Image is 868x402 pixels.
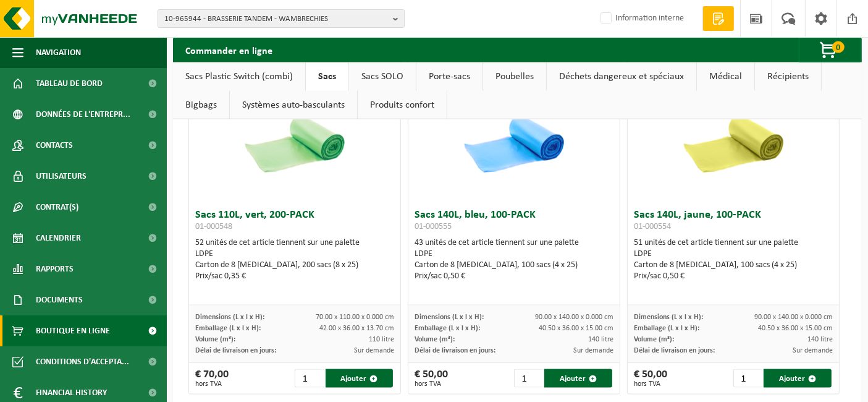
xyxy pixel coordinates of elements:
input: 1 [514,369,543,388]
div: Prix/sac 0,50 € [634,271,833,282]
span: 01-000548 [195,222,232,231]
h3: Sacs 110L, vert, 200-PACK [195,210,394,234]
span: Navigation [36,37,81,68]
div: Carton de 8 [MEDICAL_DATA], 200 sacs (8 x 25) [195,260,394,271]
a: Systèmes auto-basculants [230,91,357,119]
span: 110 litre [369,336,394,343]
span: Volume (m³): [195,336,235,343]
div: LDPE [634,249,833,260]
span: Contacts [36,130,73,161]
span: Tableau de bord [36,68,103,99]
div: € 50,00 [634,369,667,388]
h3: Sacs 140L, bleu, 100-PACK [415,210,613,234]
button: Ajouter [544,369,612,388]
span: 40.50 x 36.00 x 15.00 cm [758,325,833,332]
div: LDPE [195,249,394,260]
div: Prix/sac 0,35 € [195,271,394,282]
a: Sacs SOLO [349,62,416,91]
span: 70.00 x 110.00 x 0.000 cm [316,314,394,321]
h2: Commander en ligne [173,38,285,62]
span: Conditions d'accepta... [36,346,129,377]
div: € 70,00 [195,369,229,388]
span: Dimensions (L x l x H): [634,314,703,321]
span: Sur demande [793,347,833,354]
h3: Sacs 140L, jaune, 100-PACK [634,210,833,234]
label: Information interne [598,9,684,28]
span: Calendrier [36,223,81,254]
a: Sacs [306,62,348,91]
span: 0 [832,41,845,53]
div: Carton de 8 [MEDICAL_DATA], 100 sacs (4 x 25) [415,260,613,271]
div: Carton de 8 [MEDICAL_DATA], 100 sacs (4 x 25) [634,260,833,271]
span: Volume (m³): [415,336,455,343]
a: Bigbags [173,91,229,119]
button: Ajouter [326,369,394,388]
span: Emballage (L x l x H): [634,325,699,332]
span: 90.00 x 140.00 x 0.000 cm [535,314,613,321]
div: 52 unités de cet article tiennent sur une palette [195,237,394,282]
img: 01-000548 [233,80,356,203]
div: LDPE [415,249,613,260]
span: Dimensions (L x l x H): [195,314,264,321]
span: 42.00 x 36.00 x 13.70 cm [319,325,394,332]
span: Délai de livraison en jours: [415,347,495,354]
a: Produits confort [358,91,447,119]
span: Emballage (L x l x H): [195,325,261,332]
div: 51 unités de cet article tiennent sur une palette [634,237,833,282]
span: Sur demande [573,347,613,354]
button: 0 [799,38,861,62]
span: 140 litre [807,336,833,343]
span: Emballage (L x l x H): [415,325,480,332]
div: 43 unités de cet article tiennent sur une palette [415,237,613,282]
a: Porte-sacs [416,62,482,91]
span: 01-000555 [415,222,452,231]
span: Utilisateurs [36,161,86,192]
a: Récipients [755,62,821,91]
span: Boutique en ligne [36,315,110,346]
span: hors TVA [195,380,229,388]
span: Sur demande [354,347,394,354]
span: 40.50 x 36.00 x 15.00 cm [539,325,613,332]
button: 10-965944 - BRASSERIE TANDEM - WAMBRECHIES [158,9,405,28]
span: 90.00 x 140.00 x 0.000 cm [754,314,833,321]
span: Délai de livraison en jours: [195,347,276,354]
span: Documents [36,284,83,315]
button: Ajouter [764,369,832,388]
div: Prix/sac 0,50 € [415,271,613,282]
input: 1 [295,369,324,388]
input: 1 [733,369,762,388]
span: hors TVA [415,380,448,388]
span: Dimensions (L x l x H): [415,314,484,321]
span: hors TVA [634,380,667,388]
img: 01-000555 [452,80,576,203]
span: 01-000554 [634,222,671,231]
a: Déchets dangereux et spéciaux [547,62,696,91]
span: 140 litre [588,336,613,343]
img: 01-000554 [672,80,795,203]
div: € 50,00 [415,369,448,388]
span: Délai de livraison en jours: [634,347,715,354]
a: Sacs Plastic Switch (combi) [173,62,305,91]
span: 10-965944 - BRASSERIE TANDEM - WAMBRECHIES [164,10,388,28]
span: Contrat(s) [36,192,78,223]
span: Données de l'entrepr... [36,99,130,130]
a: Médical [697,62,754,91]
a: Poubelles [483,62,546,91]
span: Rapports [36,254,74,284]
span: Volume (m³): [634,336,674,343]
